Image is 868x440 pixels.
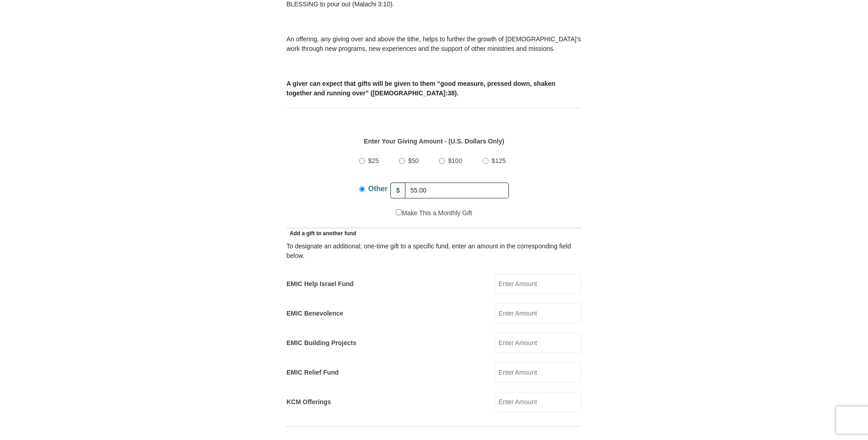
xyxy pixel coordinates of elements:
[286,230,356,237] span: Add a gift to another fund
[286,368,339,377] label: EMIC Relief Fund
[495,303,582,323] input: Enter Amount
[495,274,582,294] input: Enter Amount
[390,183,406,198] span: $
[495,333,582,353] input: Enter Amount
[286,309,343,318] label: EMIC Benevolence
[286,80,555,97] b: A giver can expect that gifts will be given to them “good measure, pressed down, shaken together ...
[448,157,462,164] span: $100
[405,183,509,198] input: Other Amount
[492,157,506,164] span: $125
[286,35,582,54] p: An offering, any giving over and above the tithe, helps to further the growth of [DEMOGRAPHIC_DAT...
[396,208,472,218] label: Make This a Monthly Gift
[368,185,388,193] span: Other
[364,138,504,145] strong: Enter Your Giving Amount - (U.S. Dollars Only)
[396,209,402,215] input: Make This a Monthly Gift
[495,362,582,382] input: Enter Amount
[286,242,582,261] div: To designate an additional, one-time gift to a specific fund, enter an amount in the correspondin...
[286,279,354,289] label: EMIC Help Israel Fund
[495,392,582,412] input: Enter Amount
[368,157,379,164] span: $25
[408,157,419,164] span: $50
[286,397,331,407] label: KCM Offerings
[286,338,356,348] label: EMIC Building Projects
